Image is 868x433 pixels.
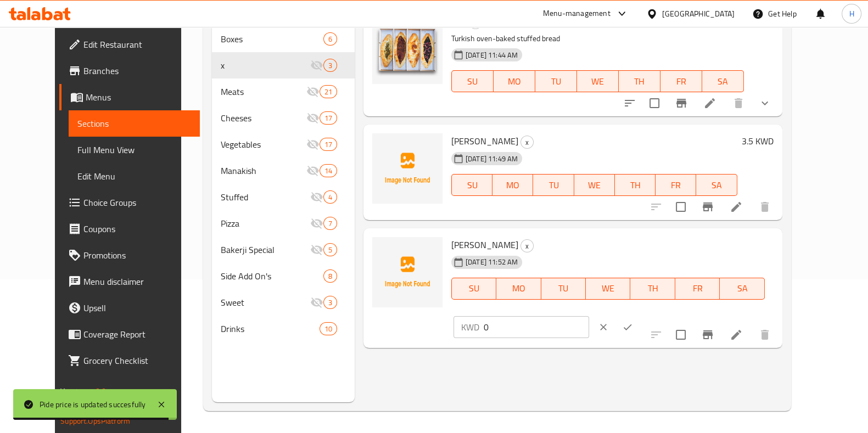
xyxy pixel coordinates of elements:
span: 3 [324,297,337,308]
span: Vegetables [221,138,306,151]
a: Coverage Report [59,321,200,347]
div: Stuffed4 [212,184,355,210]
img: Pide [372,14,443,84]
span: Side Add On's [221,269,323,283]
span: SA [701,177,732,193]
span: x [221,59,310,72]
span: 17 [320,139,337,150]
span: TU [537,177,569,193]
span: TU [540,74,573,89]
span: 6 [324,34,337,44]
button: TH [630,278,675,300]
a: Menu disclaimer [59,268,200,295]
a: Branches [59,58,200,84]
span: 5 [324,245,337,255]
span: Coupons [83,222,191,235]
button: WE [574,174,615,196]
span: [DATE] 11:44 AM [461,50,522,60]
span: [DATE] 11:49 AM [461,154,522,164]
a: Edit menu item [730,200,743,213]
span: WE [590,280,626,296]
span: 7 [324,218,337,229]
h6: 3.5 KWD [742,133,774,149]
svg: Inactive section [306,85,320,98]
button: TH [615,174,656,196]
span: Bakerji Special [221,243,310,256]
div: x [520,239,534,252]
div: [GEOGRAPHIC_DATA] [662,8,735,20]
div: Pizza7 [212,210,355,237]
a: Promotions [59,242,200,268]
span: SU [456,177,488,193]
a: Choice Groups [59,189,200,216]
button: delete [752,322,778,348]
svg: Inactive section [310,243,323,256]
button: Branch-specific-item [695,322,721,348]
span: FR [680,280,715,296]
svg: Inactive section [310,59,323,72]
span: Edit Menu [77,170,191,183]
span: TH [623,74,656,89]
span: Menus [86,91,191,104]
svg: Inactive section [306,164,320,177]
div: Manakish14 [212,158,355,184]
button: SU [451,278,496,300]
span: Promotions [83,249,191,262]
svg: Inactive section [310,190,323,204]
span: Boxes [221,32,323,46]
span: SA [707,74,740,89]
span: Version: [60,384,87,398]
div: Manakish [221,164,306,177]
span: SU [456,280,492,296]
div: x3 [212,52,355,78]
span: Sections [77,117,191,130]
div: Pide price is updated succesfully [40,398,146,410]
nav: Menu sections [212,21,355,346]
span: [DATE] 11:52 AM [461,257,522,267]
div: items [320,111,337,125]
div: Cheeses17 [212,105,355,131]
span: MO [501,280,536,296]
span: Sweet [221,296,310,309]
button: clear [591,315,615,339]
a: Edit menu item [730,328,743,341]
p: KWD [461,320,479,334]
img: Fatayer Mashrouha [372,133,443,204]
button: Branch-specific-item [668,90,695,116]
span: Stuffed [221,190,310,204]
button: FR [656,174,696,196]
a: Sections [69,110,200,137]
div: items [320,164,337,177]
span: FR [665,74,698,89]
div: Boxes6 [212,26,355,52]
button: Branch-specific-item [695,194,721,220]
span: [PERSON_NAME] [451,133,518,149]
div: Meats21 [212,78,355,105]
h6: 6 KWD [748,14,774,29]
span: TH [635,280,670,296]
a: Edit Restaurant [59,31,200,58]
span: SU [456,74,489,89]
div: items [323,190,337,204]
span: 3 [324,60,337,71]
button: MO [494,70,535,92]
span: Drinks [221,322,319,335]
div: Drinks10 [212,316,355,342]
div: items [320,138,337,151]
span: Full Menu View [77,143,191,156]
svg: Inactive section [310,217,323,230]
span: Choice Groups [83,196,191,209]
span: 17 [320,113,337,123]
button: FR [660,70,702,92]
span: WE [579,177,611,193]
svg: Inactive section [306,138,320,151]
button: SU [451,174,492,196]
button: TU [541,278,586,300]
div: items [323,59,337,72]
span: Branches [83,64,191,77]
